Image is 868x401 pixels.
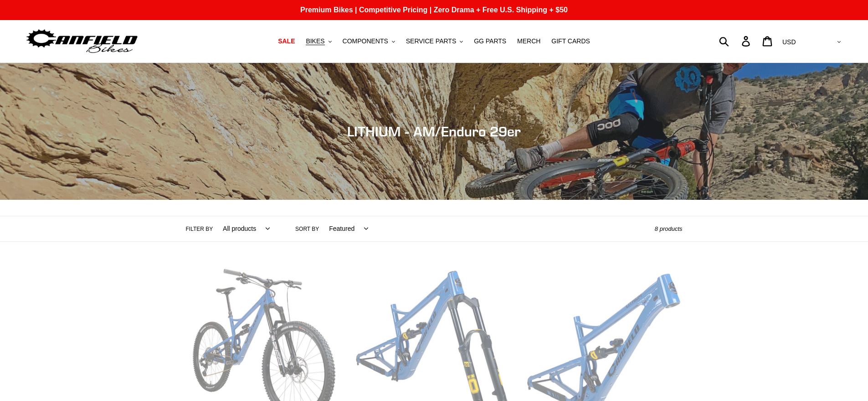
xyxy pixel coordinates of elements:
[186,225,213,233] label: Filter by
[343,37,388,45] span: COMPONENTS
[474,37,506,45] span: GG PARTS
[724,31,747,51] input: Search
[469,35,511,47] a: GG PARTS
[547,35,595,47] a: GIFT CARDS
[273,35,299,47] a: SALE
[338,35,400,47] button: COMPONENTS
[406,37,456,45] span: SERVICE PARTS
[513,35,545,47] a: MERCH
[306,37,324,45] span: BIKES
[655,225,683,232] span: 8 products
[295,225,319,233] label: Sort by
[25,27,139,56] img: Canfield Bikes
[301,35,336,47] button: BIKES
[551,37,590,45] span: GIFT CARDS
[347,123,521,140] span: LITHIUM - AM/Enduro 29er
[517,37,540,45] span: MERCH
[401,35,467,47] button: SERVICE PARTS
[278,37,295,45] span: SALE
